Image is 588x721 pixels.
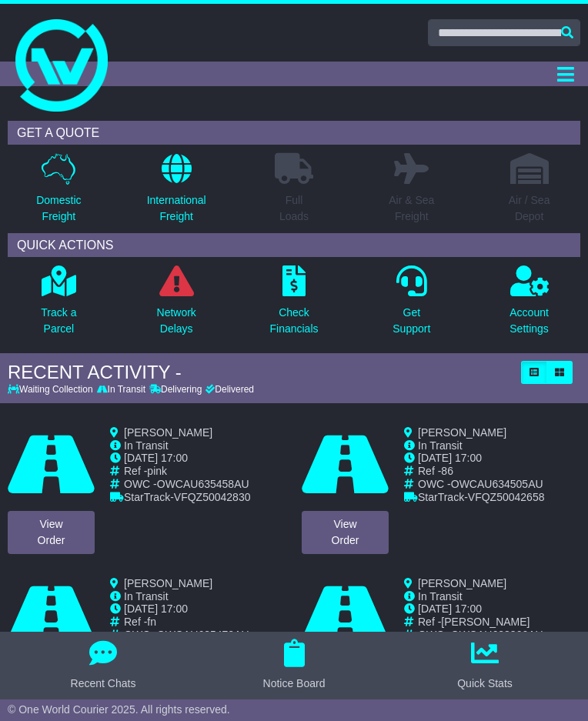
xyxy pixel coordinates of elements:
div: Delivered [204,384,254,395]
td: OWC - [418,629,544,642]
span: © One World Courier 2025. All rights reserved. [8,703,230,716]
span: StarTrack [418,491,464,503]
p: Check Financials [269,305,318,337]
td: OWC - [124,629,250,642]
p: Air & Sea Freight [389,192,434,225]
a: AccountSettings [509,265,550,345]
span: In Transit [124,590,169,603]
span: [PERSON_NAME] [124,426,212,439]
a: NetworkDelays [156,265,197,345]
div: In Transit [95,384,147,395]
span: [PERSON_NAME] [418,577,506,589]
div: Delivering [147,384,203,395]
td: OWC - [418,478,544,491]
td: - [124,491,250,504]
td: Ref - [124,616,250,629]
td: OWC - [124,478,250,491]
span: StarTrack [124,491,170,503]
a: InternationalFreight [146,152,207,233]
td: - [418,491,544,504]
td: Ref - [124,465,250,478]
a: GetSupport [392,265,431,345]
span: [DATE] 17:00 [124,603,188,615]
span: In Transit [418,590,463,603]
p: Get Support [393,305,430,337]
button: Quick Stats [448,639,522,692]
span: OWCAU634505AU [451,478,543,490]
span: [PERSON_NAME] [124,577,212,589]
span: VFQZ50042830 [174,491,251,503]
div: Notice Board [263,676,326,692]
span: [DATE] 17:00 [418,452,482,464]
div: GET A QUOTE [8,121,580,145]
a: CheckFinancials [269,265,319,345]
p: Track a Parcel [41,305,76,337]
div: Waiting Collection [8,384,95,395]
div: RECENT ACTIVITY - [8,362,513,384]
button: Recent Chats [62,639,145,692]
a: ViewOrder [302,511,389,554]
span: [PERSON_NAME] [441,616,530,628]
div: QUICK ACTIONS [8,233,580,257]
span: [PERSON_NAME] [418,426,506,439]
p: Full Loads [275,192,313,225]
span: OWCAU635472AU [157,629,249,641]
p: Network Delays [157,305,196,337]
span: In Transit [418,439,463,452]
td: Ref - [418,465,544,478]
td: Ref - [418,616,544,629]
span: In Transit [124,439,169,452]
span: OWCAU633366AU [451,629,543,641]
div: Quick Stats [457,676,513,692]
span: OWCAU635458AU [157,478,249,490]
span: [DATE] 17:00 [418,603,482,615]
div: Recent Chats [71,676,136,692]
p: Domestic Freight [36,192,81,225]
p: Air / Sea Depot [509,192,550,225]
p: International Freight [147,192,206,225]
span: fn [147,616,156,628]
span: [DATE] 17:00 [124,452,188,464]
button: Notice Board [254,639,335,692]
a: ViewOrder [8,511,95,554]
p: Account Settings [509,305,549,337]
span: pink [147,465,167,477]
span: VFQZ50042658 [468,491,545,503]
span: 86 [441,465,453,477]
button: Toggle navigation [550,62,580,86]
a: Track aParcel [40,265,77,345]
a: DomesticFreight [35,152,82,233]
